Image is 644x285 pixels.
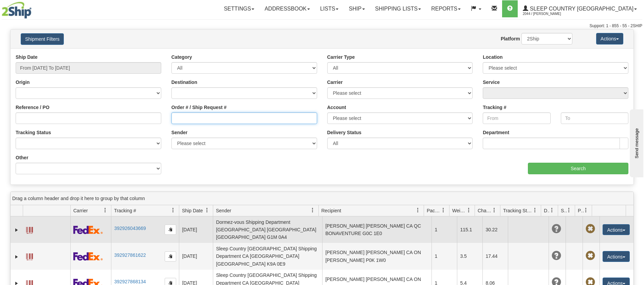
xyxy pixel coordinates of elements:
span: Unknown [552,251,561,261]
a: Weight filter column settings [463,204,475,216]
button: Copy to clipboard [165,251,176,262]
label: Service [483,79,500,86]
span: Sleep Country [GEOGRAPHIC_DATA] [528,6,633,12]
label: Origin [16,79,30,86]
td: [PERSON_NAME] [PERSON_NAME] CA ON [PERSON_NAME] P0K 1W0 [322,243,431,269]
label: Tracking # [483,104,506,111]
span: Charge [478,207,492,214]
button: Actions [603,251,630,262]
span: Shipment Issues [561,207,567,214]
span: Carrier [73,207,88,214]
a: Label [26,224,33,235]
span: Delivery Status [544,207,550,214]
span: Pickup Not Assigned [586,251,595,261]
td: Dormez-vous Shipping Department [GEOGRAPHIC_DATA] [GEOGRAPHIC_DATA] [GEOGRAPHIC_DATA] G1M 0A4 [213,216,322,243]
td: 3.5 [457,243,482,269]
label: Tracking Status [16,129,51,136]
a: Charge filter column settings [489,204,500,216]
label: Category [171,54,192,60]
a: Pickup Status filter column settings [580,204,592,216]
span: Sender [216,207,231,214]
span: Ship Date [182,207,203,214]
a: Delivery Status filter column settings [546,204,558,216]
a: Recipient filter column settings [412,204,424,216]
td: 1 [431,216,457,243]
div: Support: 1 - 855 - 55 - 2SHIP [2,23,642,29]
span: Tracking Status [503,207,533,214]
a: Shipping lists [370,0,426,17]
img: logo2044.jpg [2,2,32,19]
span: Recipient [321,207,341,214]
label: Order # / Ship Request # [171,104,227,111]
label: Ship Date [16,54,38,60]
label: Carrier Type [327,54,355,60]
button: Copy to clipboard [165,225,176,235]
a: Settings [219,0,259,17]
input: Search [528,163,628,174]
td: [DATE] [179,243,213,269]
span: 2044 / [PERSON_NAME] [523,11,574,17]
label: Sender [171,129,187,136]
label: Delivery Status [327,129,362,136]
a: Sender filter column settings [307,204,318,216]
iframe: chat widget [628,108,643,177]
span: Pickup Not Assigned [586,224,595,234]
a: Addressbook [259,0,315,17]
label: Carrier [327,79,343,86]
a: Shipment Issues filter column settings [563,204,575,216]
a: 392926043669 [114,226,146,231]
label: Account [327,104,346,111]
td: Sleep Country [GEOGRAPHIC_DATA] Shipping Department CA [GEOGRAPHIC_DATA] [GEOGRAPHIC_DATA] K9A 0E9 [213,243,322,269]
img: 2 - FedEx Express® [73,252,103,261]
div: grid grouping header [11,192,633,205]
label: Location [483,54,502,60]
a: Tracking # filter column settings [167,204,179,216]
td: 17.44 [482,243,508,269]
button: Shipment Filters [21,33,64,45]
label: Department [483,129,509,136]
td: 115.1 [457,216,482,243]
a: Expand [13,227,20,233]
a: Packages filter column settings [438,204,449,216]
td: [PERSON_NAME] [PERSON_NAME] CA QC BONAVENTURE G0C 1E0 [322,216,431,243]
a: Carrier filter column settings [99,204,111,216]
span: Pickup Status [578,207,584,214]
label: Reference / PO [16,104,50,111]
label: Destination [171,79,197,86]
a: Sleep Country [GEOGRAPHIC_DATA] 2044 / [PERSON_NAME] [518,0,642,17]
label: Other [16,154,28,161]
a: Expand [13,253,20,260]
a: 392927861622 [114,252,146,258]
a: Tracking Status filter column settings [529,204,541,216]
a: Ship [344,0,370,17]
div: Send message [5,6,63,11]
td: 30.22 [482,216,508,243]
button: Actions [596,33,623,44]
img: 2 - FedEx Express® [73,226,103,234]
label: Platform [501,35,520,42]
a: Ship Date filter column settings [201,204,213,216]
span: Tracking # [114,207,136,214]
input: From [483,112,550,124]
a: Label [26,250,33,261]
button: Actions [603,224,630,235]
a: Lists [315,0,344,17]
td: [DATE] [179,216,213,243]
span: Weight [452,207,466,214]
span: Unknown [552,224,561,234]
a: 392927868134 [114,279,146,284]
a: Reports [426,0,466,17]
input: To [561,112,628,124]
td: 1 [431,243,457,269]
span: Packages [427,207,441,214]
